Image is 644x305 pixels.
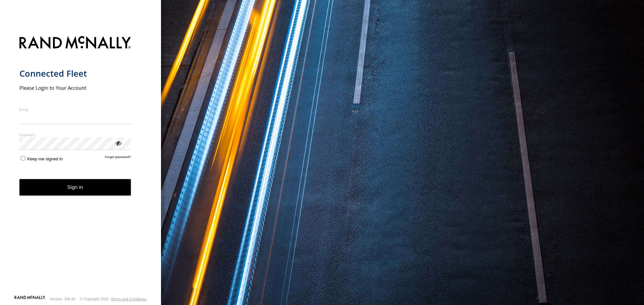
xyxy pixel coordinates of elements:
label: Email [19,107,131,112]
span: Keep me signed in [27,156,63,161]
h1: Connected Fleet [19,68,131,79]
a: Visit our Website [14,296,45,302]
div: ViewPassword [115,140,121,146]
div: Version: 306.00 [50,297,75,301]
label: Password [19,132,131,137]
div: © Copyright 2025 - [80,297,147,301]
a: Forgot password? [105,155,131,161]
form: main [19,32,142,295]
img: Rand McNally [19,35,131,52]
a: Terms and Conditions [111,297,147,301]
input: Keep me signed in [21,156,25,160]
button: Sign in [19,179,131,196]
h2: Please Login to Your Account [19,84,131,91]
